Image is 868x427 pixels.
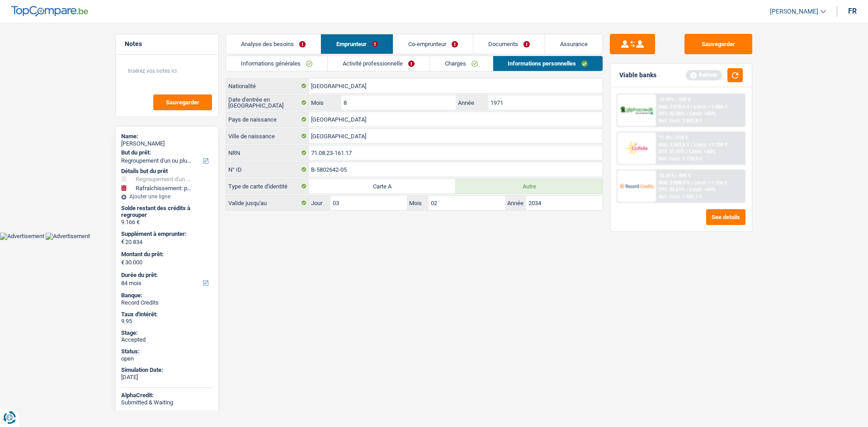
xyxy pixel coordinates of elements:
button: See details [706,209,745,225]
div: Refresh [686,70,722,80]
span: DTI: 31.65% [659,149,685,155]
a: Assurance [545,34,603,54]
span: Limit: >1.000 € [694,104,727,110]
span: Sauvegarder [166,99,199,105]
div: Ref. Cost: 2 002,8 € [659,118,702,124]
span: € [121,259,124,266]
label: Ville de naissance [226,129,309,143]
span: Limit: >1.100 € [694,142,727,148]
div: Ref. Cost: 1 901,1 € [659,194,702,200]
div: 10.99% | 505 € [659,97,691,103]
a: Analyse des besoins [226,34,321,54]
label: Année [505,196,527,210]
label: Type de carte d'identité [226,179,309,193]
div: Détails but du prêt [121,168,213,175]
a: Informations personnelles [493,56,603,71]
a: Informations générales [226,56,327,71]
input: MM [429,196,505,210]
div: Name: [121,133,213,140]
img: TopCompare Logo [11,6,88,17]
div: Simulation Date: [121,366,213,374]
div: Ref. Cost: 2 173,3 € [659,156,702,162]
img: Cofidis [620,140,653,156]
label: Mois [309,95,341,110]
a: [PERSON_NAME] [763,4,826,19]
a: Activité professionnelle [328,56,429,71]
button: Sauvegarder [153,94,212,110]
span: Limit: <65% [689,187,716,192]
input: AAAA [488,95,603,110]
div: 9.166 € [121,219,213,226]
span: DTI: 32.61% [659,187,685,192]
label: But du prêt: [121,149,211,156]
div: 10.45% | 498 € [659,173,691,178]
span: NAI: 2 978,6 € [659,104,689,110]
button: Sauvegarder [684,34,752,54]
label: NRN [226,145,309,160]
label: Valide jusqu'au [226,196,309,210]
label: Supplément à emprunter: [121,230,211,238]
div: Record Credits [121,299,213,306]
img: Record Credits [620,178,653,194]
span: NAI: 3 063,6 € [659,142,689,148]
span: / [691,142,693,148]
span: NAI: 2 888,3 € [659,180,689,186]
input: 12.12.12-123.12 [309,145,603,160]
input: Belgique [309,79,603,93]
div: Viable banks [619,71,656,79]
span: Limit: <60% [689,111,716,117]
a: Co-emprunteur [393,34,473,54]
div: 9.95 [121,318,213,325]
label: Autre [456,179,603,193]
input: MM [341,95,456,110]
input: JJ [330,196,407,210]
a: Charges [430,56,493,71]
span: / [686,111,688,117]
div: 11.9% | 518 € [659,135,688,141]
div: Solde restant des crédits à regrouper [121,205,213,219]
input: B-1234567-89 [309,162,603,177]
div: Status: [121,348,213,355]
span: Limit: >1.706 € [694,180,727,186]
label: Nationalité [226,79,309,93]
span: / [691,104,693,110]
label: Mois [407,196,429,210]
img: AlphaCredit [620,105,653,116]
span: / [691,180,693,186]
label: Carte A [309,179,456,193]
div: Ajouter une ligne [121,193,213,200]
span: [PERSON_NAME] [770,8,818,15]
span: / [686,187,688,192]
span: € [121,238,124,245]
div: Taux d'intérêt: [121,311,213,318]
input: Belgique [309,112,603,127]
div: Submitted & Waiting [121,399,213,406]
div: [PERSON_NAME] [121,140,213,147]
div: Accepted [121,336,213,343]
div: Banque: [121,292,213,299]
label: Montant du prêt: [121,251,211,258]
label: Pays de naissance [226,112,309,127]
h5: Notes [125,40,209,48]
a: Documents [473,34,545,54]
div: [DATE] [121,374,213,381]
label: N° ID [226,162,309,177]
div: AlphaCredit: [121,392,213,399]
a: Emprunteur [321,34,392,54]
img: Advertisement [46,233,90,240]
div: Stage: [121,329,213,337]
span: / [686,149,688,155]
div: open [121,355,213,362]
label: Durée du prêt: [121,272,211,279]
span: DTI: 32.06% [659,111,685,117]
div: fr [848,7,857,15]
label: Année [456,95,488,110]
span: Limit: <60% [689,149,716,155]
input: AAAA [526,196,603,210]
label: Jour [309,196,330,210]
label: Date d'entrée en [GEOGRAPHIC_DATA] [226,95,309,110]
